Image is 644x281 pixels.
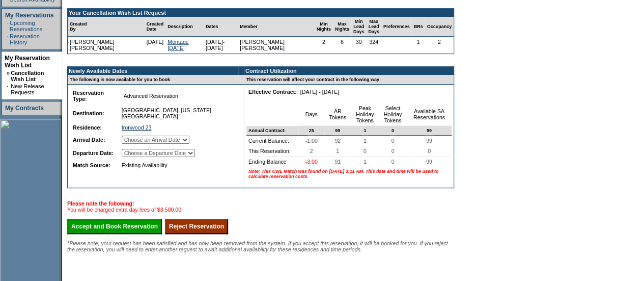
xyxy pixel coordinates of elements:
[5,12,53,19] a: My Reservations
[246,126,298,136] td: Annual Contract:
[351,103,379,126] td: Peak Holiday Tokens
[315,37,333,54] td: 2
[424,136,434,146] span: 99
[10,20,42,32] a: Upcoming Reservations
[425,17,454,37] td: Occupancy
[7,83,10,95] td: ·
[67,219,162,234] input: Accept and Book Reservation
[333,126,342,135] span: 99
[366,37,381,54] td: 324
[389,126,396,135] span: 0
[165,17,204,37] td: Description
[303,157,320,167] span: -3.00
[120,160,235,170] td: Existing Availability
[361,146,369,156] span: 0
[379,103,407,126] td: Select Holiday Tokens
[298,103,324,126] td: Days
[238,37,315,54] td: [PERSON_NAME] [PERSON_NAME]
[68,67,238,75] td: Newly Available Dates
[5,55,50,69] a: My Reservation Wish List
[73,124,102,131] b: Residence:
[7,70,10,76] b: »
[73,150,114,156] b: Departure Date:
[122,124,152,131] a: Ironwood 23
[411,17,425,37] td: BRs
[67,240,448,252] span: *Please note, your request has been satisfied and has now been removed from the system. If you ac...
[407,103,452,126] td: Available SA Reservations
[248,89,297,95] b: Effective Contract:
[68,75,238,85] td: The following is now available for you to book
[73,162,110,168] b: Match Source:
[73,90,104,102] b: Reservation Type:
[120,105,235,121] td: [GEOGRAPHIC_DATA], [US_STATE] - [GEOGRAPHIC_DATA]
[238,17,315,37] td: Member
[389,157,396,167] span: 0
[332,157,343,167] span: 91
[351,37,367,54] td: 30
[122,91,180,101] span: Advanced Reservation
[366,17,381,37] td: Max Lead Days
[315,17,333,37] td: Min Nights
[361,136,369,146] span: 1
[425,37,454,54] td: 2
[332,136,343,146] span: 92
[300,89,340,95] nobr: [DATE] - [DATE]
[145,37,166,54] td: [DATE]
[67,200,134,207] b: Please note the following:
[145,17,166,37] td: Created Date
[334,146,341,156] span: 1
[11,83,44,95] a: New Release Requests
[244,75,454,85] td: This reservation will affect your contract in the following way
[308,146,315,156] span: 2
[7,33,9,45] td: ·
[244,67,454,75] td: Contract Utilization
[381,17,412,37] td: Preferences
[68,37,145,54] td: [PERSON_NAME] [PERSON_NAME]
[426,146,433,156] span: 0
[303,136,320,146] span: -1.00
[324,103,351,126] td: AR Tokens
[165,219,228,234] input: Reject Reservation
[204,17,238,37] td: Dates
[10,33,40,45] a: Reservation History
[246,146,298,157] td: This Reservation:
[246,136,298,146] td: Current Balance:
[361,126,368,135] span: 1
[333,17,351,37] td: Max Nights
[167,39,188,51] a: Montage [DATE]
[246,157,298,167] td: Ending Balance
[11,70,44,82] a: Cancellation Wish List
[351,17,367,37] td: Min Lead Days
[307,126,316,135] span: 25
[7,20,9,32] td: ·
[389,146,396,156] span: 0
[246,167,452,181] td: Note: This CWL Match was found on [DATE] 3:11 AM. This date and time will be used to calculate re...
[68,17,145,37] td: Created By
[424,157,434,167] span: 99
[333,37,351,54] td: 6
[5,105,44,112] a: My Contracts
[73,110,104,116] b: Destination:
[411,37,425,54] td: 1
[68,9,454,17] td: Your Cancellation Wish List Request
[361,157,369,167] span: 1
[73,137,105,143] b: Arrival Date:
[389,136,396,146] span: 0
[67,200,181,213] span: You will be charged extra day fees of $3,500.00
[425,126,434,135] span: 99
[204,37,238,54] td: [DATE]- [DATE]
